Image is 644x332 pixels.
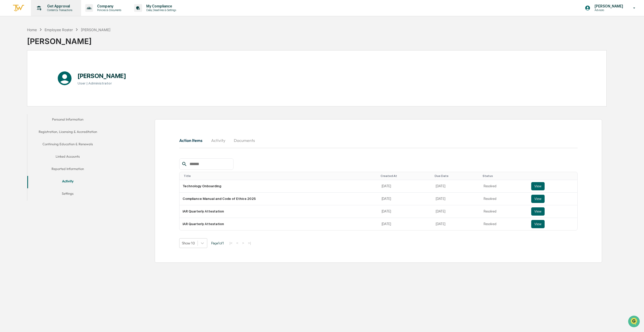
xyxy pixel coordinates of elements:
button: < [235,241,240,245]
a: View [531,195,574,203]
button: View [531,220,545,228]
button: Settings [27,188,108,201]
div: Toggle SortBy [532,174,575,178]
a: View [531,182,574,190]
span: Attestations [42,65,64,70]
button: Registration, Licensing & Accreditation [27,126,108,139]
button: Activity [27,176,108,188]
p: Get Approval [43,4,75,8]
p: How can we help? [5,11,94,19]
div: Toggle SortBy [483,174,526,178]
button: |< [228,241,234,245]
span: Page 1 of 1 [211,241,224,245]
button: >| [246,241,252,245]
td: Resolved [480,180,528,193]
td: [DATE] [433,205,480,218]
td: [DATE] [379,205,433,218]
p: Company [93,4,124,8]
h1: [PERSON_NAME] [78,72,126,80]
p: [PERSON_NAME] [590,4,626,8]
button: Linked Accounts [27,151,108,164]
td: Technology Onboarding [179,180,378,193]
button: > [241,241,246,245]
td: [DATE] [379,218,433,230]
p: My Compliance [142,4,179,8]
button: Continuing Education & Renewals [27,139,108,151]
td: [DATE] [433,218,480,230]
span: Data Lookup [10,75,32,80]
a: Powered byPylon [36,87,62,91]
a: 🗄️Attestations [35,63,66,72]
img: 1746055101610-c473b297-6a78-478c-a979-82029cc54cd1 [5,39,14,49]
div: Employee Roster [45,28,73,32]
td: Resolved [480,193,528,205]
iframe: Open customer support [628,315,641,329]
button: Activity [207,134,230,147]
button: Personal Information [27,114,108,126]
td: Compliance Manual and Code of Ethics 2025 [179,193,378,205]
td: [DATE] [379,180,433,193]
span: Pylon [51,87,62,91]
td: Resolved [480,205,528,218]
div: Toggle SortBy [184,174,376,178]
div: Toggle SortBy [381,174,431,178]
button: Start new chat [88,41,94,47]
p: Advisors [590,8,626,12]
p: Policies & Documents [93,8,124,12]
div: 🔎 [5,75,9,79]
div: [PERSON_NAME] [27,32,110,46]
button: Documents [230,134,259,147]
td: [DATE] [433,193,480,205]
td: IAR Quarterly Attestation [179,205,378,218]
button: View [531,195,545,203]
div: [PERSON_NAME] [81,28,110,32]
a: 🖐️Preclearance [3,63,35,72]
div: Home [27,28,37,32]
a: View [531,220,574,228]
a: 🔎Data Lookup [3,73,35,82]
a: View [531,207,574,216]
button: View [531,207,545,216]
img: logo [12,4,25,12]
div: Start new chat [18,39,84,45]
button: Action Items [179,134,207,147]
button: Reported Information [27,164,108,176]
h3: User | Administrator [78,81,126,85]
div: We're available if you need us! [18,45,65,49]
td: IAR Quarterly Attestation [179,218,378,230]
td: [DATE] [433,180,480,193]
div: secondary tabs example [179,134,577,147]
div: secondary tabs example [27,114,108,201]
p: Content & Transactions [43,8,75,12]
div: 🗄️ [37,65,41,70]
div: 🖐️ [5,65,9,70]
span: Preclearance [10,65,33,70]
div: Toggle SortBy [435,174,478,178]
p: Data, Deadlines & Settings [142,8,179,12]
td: Resolved [480,218,528,230]
button: View [531,182,545,190]
td: [DATE] [379,193,433,205]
